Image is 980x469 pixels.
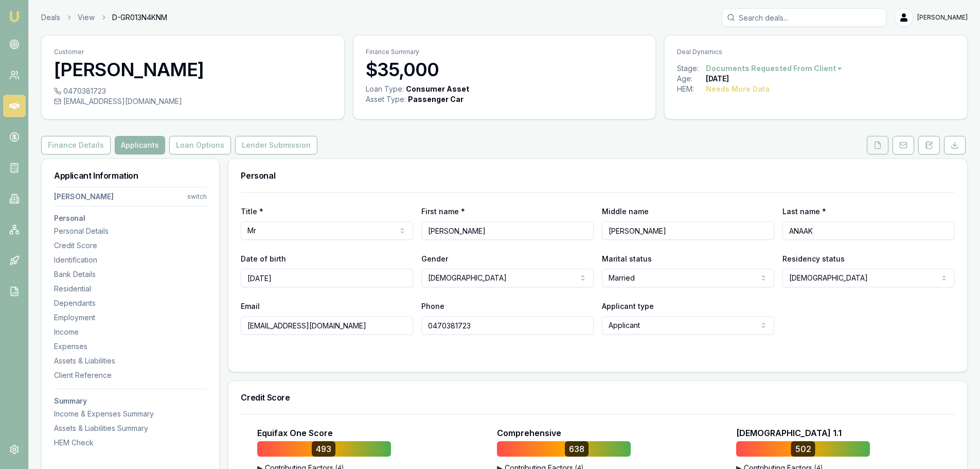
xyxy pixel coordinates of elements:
[241,269,413,287] input: DD/MM/YYYY
[677,63,706,74] div: Stage:
[54,356,207,366] div: Assets & Liabilities
[54,59,332,80] h3: [PERSON_NAME]
[8,10,21,23] img: emu-icon-u.png
[421,254,448,263] label: Gender
[112,12,167,23] span: D-GR013N4KNM
[791,441,815,457] div: 502
[602,254,652,263] label: Marital status
[366,59,644,80] h3: $35,000
[241,207,263,216] label: Title *
[54,255,207,265] div: Identification
[54,341,207,352] div: Expenses
[78,12,95,23] a: View
[41,136,111,154] button: Finance Details
[54,192,114,202] div: [PERSON_NAME]
[54,298,207,308] div: Dependants
[565,441,589,457] div: 638
[677,48,955,56] p: Deal Dynamics
[408,94,464,105] div: Passenger Car
[706,84,770,94] div: Needs More Data
[677,84,706,94] div: HEM:
[241,393,955,402] h3: Credit Score
[677,74,706,84] div: Age:
[366,84,404,94] div: Loan Type:
[366,94,406,105] div: Asset Type :
[113,136,167,154] a: Applicants
[54,96,332,107] div: [EMAIL_ADDRESS][DOMAIN_NAME]
[54,312,207,323] div: Employment
[54,327,207,337] div: Income
[54,397,207,405] h3: Summary
[54,226,207,236] div: Personal Details
[706,74,729,84] div: [DATE]
[41,12,167,23] nav: breadcrumb
[312,441,335,457] div: 493
[54,409,207,419] div: Income & Expenses Summary
[736,427,842,439] p: [DEMOGRAPHIC_DATA] 1.1
[782,254,845,263] label: Residency status
[169,136,231,154] button: Loan Options
[366,48,644,56] p: Finance Summary
[241,254,286,263] label: Date of birth
[41,136,113,154] a: Finance Details
[421,316,594,335] input: 0431 234 567
[54,48,332,56] p: Customer
[54,284,207,294] div: Residential
[241,302,260,310] label: Email
[497,427,561,439] p: Comprehensive
[706,63,843,74] button: Documents Requested From Client
[406,84,469,94] div: Consumer Asset
[602,207,649,216] label: Middle name
[54,370,207,380] div: Client Reference
[233,136,319,154] a: Lender Submission
[54,240,207,251] div: Credit Score
[167,136,233,154] a: Loan Options
[917,13,968,22] span: [PERSON_NAME]
[257,427,333,439] p: Equifax One Score
[782,207,826,216] label: Last name *
[115,136,165,154] button: Applicants
[54,438,207,448] div: HEM Check
[41,12,60,23] a: Deals
[722,8,886,27] input: Search deals
[187,193,207,201] div: switch
[54,86,332,96] div: 0470381723
[54,171,207,180] h3: Applicant Information
[602,302,654,310] label: Applicant type
[54,269,207,280] div: Bank Details
[421,302,444,310] label: Phone
[54,215,207,222] h3: Personal
[241,171,955,180] h3: Personal
[421,207,465,216] label: First name *
[235,136,317,154] button: Lender Submission
[54,423,207,433] div: Assets & Liabilities Summary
